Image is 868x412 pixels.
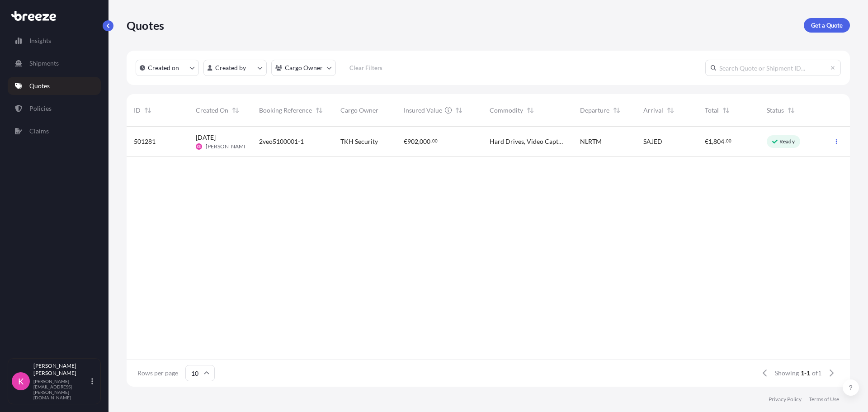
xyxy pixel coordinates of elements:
[708,138,712,145] span: 1
[580,137,602,146] span: NLRTM
[769,396,802,403] a: Privacy Policy
[643,137,662,146] span: SAJED
[490,137,566,146] span: Hard Drives, Video Capture Devices, Video Servers
[134,106,141,115] span: ID
[418,138,420,145] span: ,
[431,139,432,142] span: .
[767,106,784,115] span: Status
[340,106,378,115] span: Cargo Owner
[340,61,391,75] button: Clear Filters
[259,137,304,146] span: 2veo5100001-1
[611,105,622,116] button: Sort
[8,54,101,72] a: Shipments
[285,63,323,72] p: Cargo Owner
[215,63,246,72] p: Created by
[314,105,325,116] button: Sort
[643,106,663,115] span: Arrival
[721,105,731,116] button: Sort
[8,99,101,118] a: Policies
[809,396,839,403] a: Terms of Use
[779,138,795,145] p: Ready
[705,60,841,76] input: Search Quote or Shipment ID...
[29,104,52,113] p: Policies
[137,369,178,378] span: Rows per page
[33,379,90,400] p: [PERSON_NAME][EMAIL_ADDRESS][PERSON_NAME][DOMAIN_NAME]
[420,138,430,145] span: 000
[196,106,228,115] span: Created On
[525,105,536,116] button: Sort
[665,105,676,116] button: Sort
[33,362,90,377] p: [PERSON_NAME] [PERSON_NAME]
[230,105,241,116] button: Sort
[705,106,719,115] span: Total
[453,105,464,116] button: Sort
[29,36,51,45] p: Insights
[725,139,726,142] span: .
[705,138,708,145] span: €
[404,138,407,145] span: €
[206,143,249,150] span: [PERSON_NAME]
[203,60,267,76] button: createdBy Filter options
[349,63,382,72] p: Clear Filters
[127,18,164,33] p: Quotes
[8,122,101,140] a: Claims
[134,137,156,146] span: 501281
[490,106,523,115] span: Commodity
[404,106,442,115] span: Insured Value
[340,137,378,146] span: TKH Security
[407,138,418,145] span: 902
[801,369,810,378] span: 1-1
[713,138,724,145] span: 804
[148,63,179,72] p: Created on
[136,60,199,76] button: createdOn Filter options
[775,369,799,378] span: Showing
[259,106,312,115] span: Booking Reference
[804,18,850,33] a: Get a Quote
[29,127,49,136] p: Claims
[29,59,59,68] p: Shipments
[29,81,50,90] p: Quotes
[712,138,713,145] span: ,
[142,105,153,116] button: Sort
[8,32,101,50] a: Insights
[271,60,336,76] button: cargoOwner Filter options
[812,369,821,378] span: of 1
[726,139,731,142] span: 00
[786,105,797,116] button: Sort
[811,21,843,30] p: Get a Quote
[196,133,216,142] span: [DATE]
[18,377,24,386] span: K
[8,77,101,95] a: Quotes
[432,139,438,142] span: 00
[197,142,201,151] span: KK
[580,106,609,115] span: Departure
